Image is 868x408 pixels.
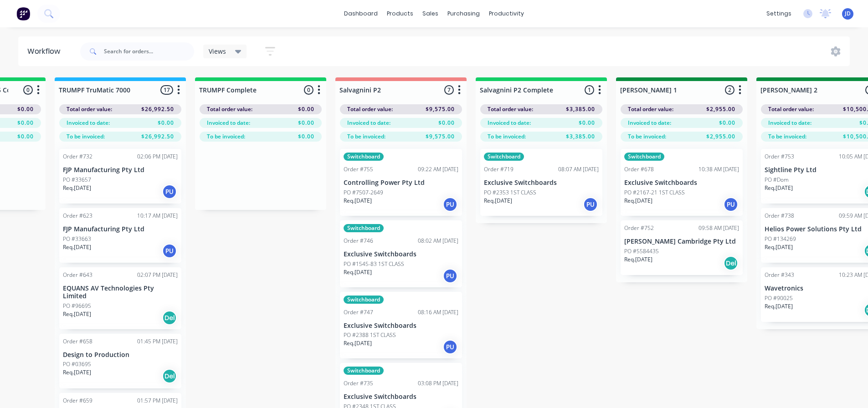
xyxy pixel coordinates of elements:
[344,268,372,276] p: Req. [DATE]
[443,269,457,283] div: PU
[298,133,314,141] span: $0.00
[63,243,91,251] p: Req. [DATE]
[63,397,92,405] div: Order #659
[63,153,92,161] div: Order #732
[443,197,457,212] div: PU
[624,153,664,161] div: Switchboard
[17,133,34,141] span: $0.00
[63,351,178,359] p: Design to Production
[137,397,178,405] div: 01:57 PM [DATE]
[624,238,739,245] p: [PERSON_NAME] Cambridge Pty Ltd
[628,133,666,141] span: To be invoiced:
[59,208,181,263] div: Order #62310:17 AM [DATE]FJP Manufacturing Pty LtdPO #33663Req.[DATE]PU
[719,119,735,127] span: $0.00
[207,133,245,141] span: To be invoiced:
[16,7,30,20] img: Factory
[566,105,595,113] span: $3,385.00
[558,165,599,173] div: 08:07 AM [DATE]
[347,105,393,113] span: Total order value:
[347,133,385,141] span: To be invoiced:
[443,7,484,20] div: purchasing
[426,133,455,141] span: $9,575.00
[480,149,602,216] div: SwitchboardOrder #71908:07 AM [DATE]Exclusive SwitchboardsPO #2353 1ST CLASSReq.[DATE]PU
[624,255,652,264] p: Req. [DATE]
[63,212,92,220] div: Order #623
[765,235,796,243] p: PO #134269
[59,334,181,388] div: Order #65801:45 PM [DATE]Design to ProductionPO #03695Req.[DATE]Del
[706,133,735,141] span: $2,955.00
[340,292,462,359] div: SwitchboardOrder #74708:16 AM [DATE]Exclusive SwitchboardsPO #2388 1ST CLASSReq.[DATE]PU
[63,184,91,192] p: Req. [DATE]
[418,165,458,173] div: 09:22 AM [DATE]
[628,119,671,127] span: Invoiced to date:
[724,256,738,270] div: Del
[344,367,384,375] div: Switchboard
[566,133,595,141] span: $3,385.00
[63,337,92,346] div: Order #658
[141,105,174,113] span: $26,992.50
[59,149,181,204] div: Order #73202:06 PM [DATE]FJP Manufacturing Pty LtdPO #33657Req.[DATE]PU
[137,271,178,279] div: 02:07 PM [DATE]
[344,308,373,316] div: Order #747
[762,7,796,20] div: settings
[17,105,34,113] span: $0.00
[344,339,372,347] p: Req. [DATE]
[137,337,178,346] div: 01:45 PM [DATE]
[344,197,372,205] p: Req. [DATE]
[765,184,793,192] p: Req. [DATE]
[27,46,65,57] div: Workflow
[484,7,529,20] div: productivity
[340,220,462,287] div: SwitchboardOrder #74608:02 AM [DATE]Exclusive SwitchboardsPO #1545-83 1ST CLASSReq.[DATE]PU
[484,197,512,205] p: Req. [DATE]
[624,189,685,197] p: PO #2167-21 1ST CLASS
[418,7,443,20] div: sales
[765,243,793,251] p: Req. [DATE]
[418,379,458,388] div: 03:08 PM [DATE]
[624,247,659,255] p: PO #5584435
[488,105,533,113] span: Total order value:
[765,176,789,184] p: PO #Dom
[344,322,458,330] p: Exclusive Switchboards
[382,7,418,20] div: products
[63,271,92,279] div: Order #643
[484,189,536,197] p: PO #2353 1ST CLASS
[624,197,652,205] p: Req. [DATE]
[488,119,531,127] span: Invoiced to date:
[344,379,373,388] div: Order #735
[340,149,462,216] div: SwitchboardOrder #75509:22 AM [DATE]Controlling Power Pty LtdPO #7507-2649Req.[DATE]PU
[488,133,526,141] span: To be invoiced:
[63,310,91,318] p: Req. [DATE]
[104,42,194,61] input: Search for orders...
[344,224,384,232] div: Switchboard
[624,179,739,187] p: Exclusive Switchboards
[765,212,794,220] div: Order #738
[63,235,91,243] p: PO #33663
[344,189,383,197] p: PO #7507-2649
[484,179,599,187] p: Exclusive Switchboards
[768,133,806,141] span: To be invoiced:
[67,133,105,141] span: To be invoiced:
[443,340,457,354] div: PU
[765,271,794,279] div: Order #343
[59,267,181,329] div: Order #64302:07 PM [DATE]EQUANS AV Technologies Pty LimitedPO #96695Req.[DATE]Del
[63,166,178,174] p: FJP Manufacturing Pty Ltd
[699,165,739,173] div: 10:38 AM [DATE]
[344,153,384,161] div: Switchboard
[137,212,178,220] div: 10:17 AM [DATE]
[768,105,814,113] span: Total order value:
[162,244,177,258] div: PU
[162,184,177,199] div: PU
[621,220,743,275] div: Order #75209:58 AM [DATE][PERSON_NAME] Cambridge Pty LtdPO #5584435Req.[DATE]Del
[579,119,595,127] span: $0.00
[67,105,112,113] span: Total order value:
[724,197,738,212] div: PU
[426,105,455,113] span: $9,575.00
[765,294,793,302] p: PO #90025
[63,302,91,310] p: PO #96695
[583,197,598,212] div: PU
[706,105,735,113] span: $2,955.00
[344,393,458,401] p: Exclusive Switchboards
[298,105,314,113] span: $0.00
[484,165,514,173] div: Order #719
[137,153,178,161] div: 02:06 PM [DATE]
